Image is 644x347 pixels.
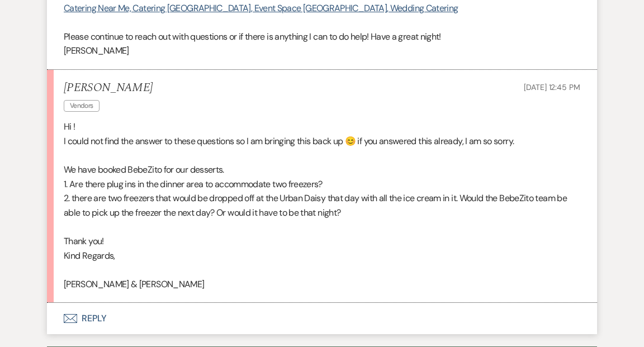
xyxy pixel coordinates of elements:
[64,44,580,58] p: [PERSON_NAME]
[64,100,100,112] span: Vendors
[64,163,580,177] p: We have booked BebeZito for our desserts.
[64,278,204,290] span: [PERSON_NAME] & [PERSON_NAME]
[64,81,153,95] h5: [PERSON_NAME]
[64,178,323,190] span: 1. Are there plug ins in the dinner area to accommodate two freezers?
[64,235,104,247] span: Thank you!
[64,120,580,134] p: Hi !
[64,250,115,262] span: Kind Regards,
[64,30,580,44] p: Please continue to reach out with questions or if there is anything I can to do help! Have a grea...
[64,134,580,149] p: I could not find the answer to these questions so I am bringing this back up 😊 if you answered th...
[47,303,597,334] button: Reply
[64,192,567,218] span: 2. there are two freezers that would be dropped off at the Urban Daisy that day with all the ice ...
[64,2,458,14] a: Catering Near Me, Catering [GEOGRAPHIC_DATA], Event Space [GEOGRAPHIC_DATA], Wedding Catering
[524,82,580,92] span: [DATE] 12:45 PM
